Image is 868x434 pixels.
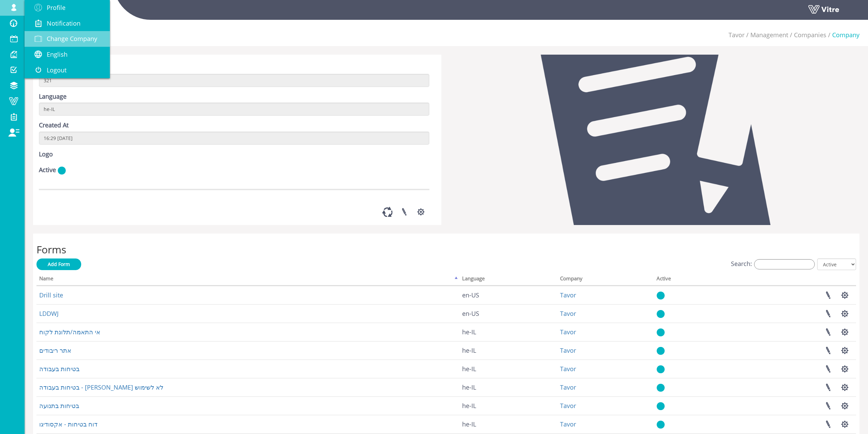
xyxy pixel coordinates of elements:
[459,341,557,360] td: he-IL
[560,291,576,299] a: Tavor
[39,150,53,159] label: Logo
[48,261,70,267] span: Add Form
[47,3,65,12] span: Profile
[39,92,67,101] label: Language
[459,396,557,415] td: he-IL
[657,383,665,392] img: yes
[560,309,576,318] a: Tavor
[560,420,576,428] a: Tavor
[657,347,665,355] img: yes
[47,34,97,43] span: Change Company
[745,31,788,40] li: Management
[654,273,721,286] th: Active
[39,291,63,299] a: Drill site
[459,304,557,323] td: en-US
[657,328,665,337] img: yes
[794,31,826,39] a: Companies
[657,365,665,374] img: yes
[25,16,110,31] a: Notification
[459,273,557,286] th: Language
[729,31,745,39] a: Tavor
[826,31,859,40] li: Company
[39,309,59,318] a: LDDWJ
[58,166,66,175] img: yes
[557,273,654,286] th: Company
[39,420,98,428] a: דוח בטיחות - אקסודיגו
[25,31,110,47] a: Change Company
[657,420,665,429] img: yes
[39,346,71,354] a: אתר ריבודים
[459,286,557,304] td: en-US
[657,291,665,300] img: yes
[754,259,815,269] input: Search:
[560,346,576,354] a: Tavor
[459,360,557,378] td: he-IL
[560,328,576,336] a: Tavor
[459,415,557,433] td: he-IL
[36,244,856,255] h2: Forms
[39,365,79,373] a: בטיחות בעבודה
[25,62,110,78] a: Logout
[47,66,67,74] span: Logout
[36,273,459,286] th: Name: activate to sort column descending
[39,121,69,130] label: Created At
[560,402,576,410] a: Tavor
[36,258,81,270] a: Add Form
[39,383,163,391] a: בטיחות בעבודה - [PERSON_NAME] לא לשימוש
[47,50,68,58] span: English
[25,47,110,62] a: English
[560,365,576,373] a: Tavor
[459,378,557,396] td: he-IL
[560,383,576,391] a: Tavor
[47,19,80,27] span: Notification
[657,402,665,410] img: yes
[39,166,56,174] label: Active
[39,402,79,410] a: בטיחות בתנועה
[39,328,100,336] a: אי התאמה/תלונת לקוח
[731,259,815,269] label: Search:
[459,323,557,341] td: he-IL
[657,310,665,318] img: yes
